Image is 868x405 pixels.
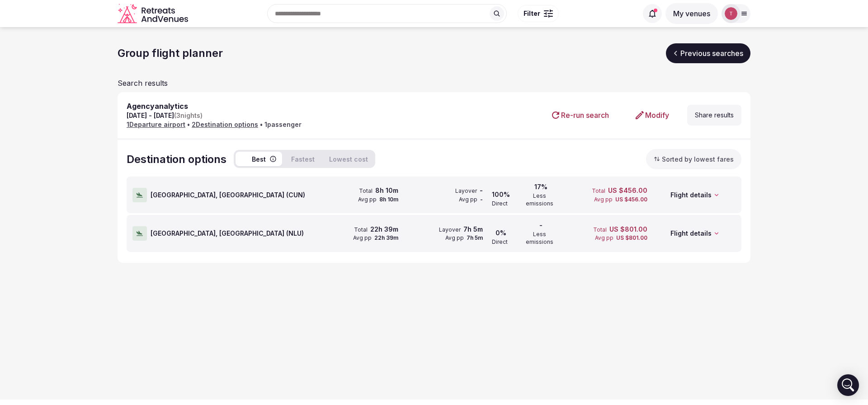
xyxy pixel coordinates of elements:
span: 8h 10m [379,196,398,204]
a: Visit the homepage [118,4,190,24]
span: ( 3 nights) [174,112,203,119]
span: 7h 5m [467,234,483,242]
span: Less emissions [519,192,560,208]
span: Avg pp [358,196,377,204]
div: Flight details [651,177,736,213]
span: Layover [455,187,477,195]
svg: Retreats and Venues company logo [118,4,190,24]
button: Fastest [286,152,320,166]
button: Share results [687,105,741,126]
span: 2 Destination option s [192,120,258,129]
span: Agencyanalytics [127,102,188,111]
button: Filter [518,5,559,22]
button: Best [236,152,282,166]
span: 0% [495,228,506,237]
button: Re-run search [543,104,616,126]
a: Previous searches [666,43,750,63]
span: 22h 39m [374,234,398,242]
span: 8h 10m [375,186,398,195]
span: Less emissions [519,231,560,246]
div: • • [127,120,302,129]
span: - [480,186,483,195]
span: 100% [492,190,510,199]
span: US $801.00 [616,234,647,242]
div: [DATE] - [DATE] [127,111,302,120]
span: Filter [524,9,540,18]
span: Total [359,187,373,195]
span: US $801.00 [609,225,647,234]
span: Avg pp [594,196,613,204]
span: 17% [534,182,547,191]
span: Avg pp [595,234,613,242]
span: - [539,221,542,230]
span: Direct [492,238,508,246]
span: Layover [439,226,461,234]
span: US $456.00 [608,186,647,195]
span: Avg pp [445,234,464,242]
button: Sorted by lowest fares [646,149,741,170]
a: Modify [627,104,676,126]
span: Total [354,226,368,234]
button: My venues [665,3,718,24]
span: Avg pp [459,196,477,204]
span: Direct [492,200,508,208]
span: [GEOGRAPHIC_DATA], [GEOGRAPHIC_DATA] ( CUN ) [151,191,305,200]
span: Destination option s [127,152,226,167]
h1: Group flight planner [118,46,223,61]
span: - [480,196,483,204]
span: 7h 5m [463,225,483,234]
img: Thiago Martins [725,7,737,20]
span: [GEOGRAPHIC_DATA], [GEOGRAPHIC_DATA] ( NLU ) [151,229,304,238]
span: Search results [118,79,168,88]
span: Total [592,187,605,195]
div: Flight details [651,215,736,251]
button: Lowest cost [324,152,373,166]
span: Avg pp [353,234,372,242]
span: Total [593,226,607,234]
div: Open Intercom Messenger [837,374,859,396]
span: US $456.00 [615,196,647,204]
span: 1 Departure airport [127,120,185,129]
span: 1 passenger [264,120,302,129]
a: My venues [665,9,718,18]
span: 22h 39m [370,225,398,234]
